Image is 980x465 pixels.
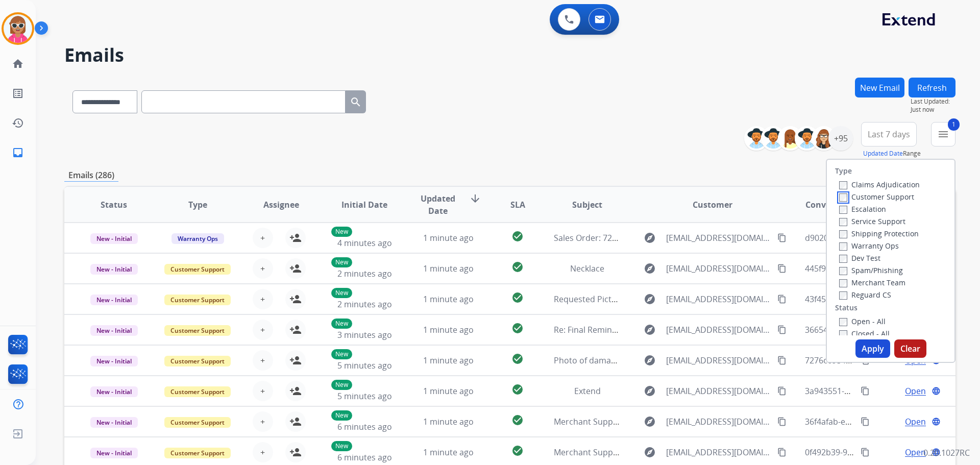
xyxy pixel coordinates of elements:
[253,350,273,371] button: +
[805,263,954,274] span: 445f9544-5e5b-4b81-8af0-15f55e2f6c68
[839,278,905,287] label: Merchant Team
[90,356,138,366] span: New - Initial
[554,324,816,335] span: Re: Final Reminder! Send in your product to proceed with your claim
[839,291,847,300] input: Reguard CS
[932,386,941,396] mat-icon: language
[666,446,771,458] span: [EMAIL_ADDRESS][DOMAIN_NAME]
[253,320,273,340] button: +
[337,237,392,249] span: 4 minutes ago
[253,289,273,309] button: +
[260,232,265,244] span: +
[554,416,843,427] span: Merchant Support #659898: How would you rate the support you received?
[12,87,24,100] mat-icon: list_alt
[777,295,787,304] mat-icon: content_copy
[839,206,847,214] input: Escalation
[423,355,474,366] span: 1 minute ago
[839,230,847,238] input: Shipping Protection
[331,257,352,267] p: New
[805,385,962,397] span: 3a943551-7314-4118-80f9-b6d0ce53ab4d
[805,355,955,366] span: 7276cc6e-f671-49e7-9323-f494f8483b84
[511,353,524,365] mat-icon: check_circle
[839,290,891,300] label: Reguard CS
[331,319,352,329] p: New
[839,218,847,226] input: Service Support
[90,295,138,305] span: New - Initial
[260,446,265,458] span: +
[861,448,870,457] mat-icon: content_copy
[932,417,941,426] mat-icon: language
[253,442,273,462] button: +
[839,216,905,226] label: Service Support
[777,386,787,396] mat-icon: content_copy
[337,329,392,340] span: 3 minutes ago
[839,318,847,326] input: Open - All
[839,329,890,338] label: Closed - All
[905,385,926,397] span: Open
[164,448,231,458] span: Customer Support
[171,233,224,244] span: Warranty Ops
[511,291,524,304] mat-icon: check_circle
[839,204,886,214] label: Escalation
[331,380,352,390] p: New
[693,199,732,211] span: Customer
[423,263,474,274] span: 1 minute ago
[423,385,474,397] span: 1 minute ago
[423,324,474,335] span: 1 minute ago
[777,356,787,365] mat-icon: content_copy
[260,354,265,366] span: +
[554,447,843,458] span: Merchant Support #659899: How would you rate the support you received?
[331,410,352,421] p: New
[805,293,955,305] span: 43f4590e-8786-4e61-a594-4405ac7ccccf
[337,421,392,432] span: 6 minutes ago
[937,128,949,140] mat-icon: menu
[423,293,474,305] span: 1 minute ago
[90,386,138,397] span: New - Initial
[839,241,899,251] label: Warranty Ops
[839,255,847,263] input: Dev Test
[164,325,231,336] span: Customer Support
[644,385,656,397] mat-icon: explore
[260,415,265,428] span: +
[90,264,138,275] span: New - Initial
[331,227,352,237] p: New
[331,288,352,298] p: New
[337,452,392,463] span: 6 minutes ago
[861,386,870,396] mat-icon: content_copy
[828,126,853,151] div: +95
[4,14,32,43] img: avatar
[777,448,787,457] mat-icon: content_copy
[511,230,524,242] mat-icon: check_circle
[510,199,525,211] span: SLA
[948,118,960,131] span: 1
[101,199,127,211] span: Status
[337,360,392,371] span: 5 minutes ago
[839,253,880,263] label: Dev Test
[666,232,771,244] span: [EMAIL_ADDRESS][DOMAIN_NAME]
[905,446,926,458] span: Open
[644,232,656,244] mat-icon: explore
[164,264,231,275] span: Customer Support
[894,339,926,358] button: Clear
[64,45,955,65] h2: Emails
[863,150,903,158] button: Updated Date
[164,356,231,366] span: Customer Support
[90,325,138,336] span: New - Initial
[777,233,787,242] mat-icon: content_copy
[805,232,963,243] span: d90206bb-1ed1-4408-aa5c-11cc25486d94
[511,322,524,334] mat-icon: check_circle
[666,354,771,366] span: [EMAIL_ADDRESS][DOMAIN_NAME]
[90,233,138,244] span: New - Initial
[12,58,24,70] mat-icon: home
[164,417,231,428] span: Customer Support
[911,97,955,106] span: Last Updated:
[868,132,910,136] span: Last 7 days
[423,416,474,427] span: 1 minute ago
[263,199,299,211] span: Assignee
[253,411,273,432] button: +
[331,349,352,359] p: New
[164,295,231,305] span: Customer Support
[805,447,958,458] span: 0f492b39-9dc8-4887-91b6-2f2c98265c11
[341,199,387,211] span: Initial Date
[777,325,787,334] mat-icon: content_copy
[931,122,955,146] button: 1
